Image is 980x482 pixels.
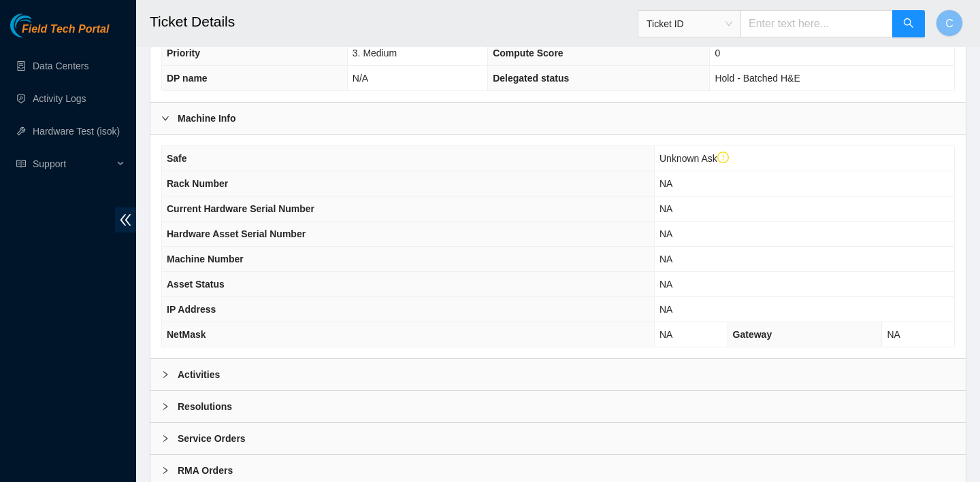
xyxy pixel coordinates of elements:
button: C [936,10,963,37]
b: Resolutions [178,399,232,414]
span: Current Hardware Serial Number [167,203,314,214]
span: NA [887,329,900,340]
span: 3. Medium [353,48,397,58]
span: right [161,466,169,475]
div: Activities [150,359,966,390]
span: Compute Score [493,48,563,58]
b: Service Orders [178,431,246,446]
span: Ticket ID [647,14,732,34]
span: 0 [715,48,720,58]
span: Gateway [733,329,772,340]
span: Rack Number [167,178,228,189]
span: Priority [167,48,200,58]
span: NA [659,254,672,264]
span: Hardware Asset Serial Number [167,228,306,239]
span: right [161,402,169,411]
span: right [161,114,169,122]
span: IP Address [167,304,216,315]
span: C [945,15,953,32]
a: Activity Logs [33,93,86,104]
span: Unknown Ask [659,153,729,164]
span: Safe [167,153,187,164]
div: Service Orders [150,423,966,454]
a: Hardware Test (isok) [33,126,120,137]
span: Hold - Batched H&E [715,73,800,84]
span: double-left [115,207,136,233]
span: NA [659,304,672,315]
span: NetMask [167,329,206,340]
a: Data Centers [33,61,88,71]
span: exclamation-circle [717,152,730,164]
span: Machine Number [167,254,244,264]
span: search [903,18,914,31]
div: Machine Info [150,103,966,134]
span: read [16,159,26,169]
span: NA [659,329,672,340]
b: Machine Info [178,111,236,126]
span: NA [659,228,672,239]
span: NA [659,279,672,290]
input: Enter text here... [740,10,893,37]
span: Field Tech Portal [22,23,109,36]
div: Resolutions [150,391,966,422]
span: right [161,434,169,443]
a: Akamai TechnologiesField Tech Portal [10,24,109,42]
span: right [161,371,169,379]
span: Support [33,150,113,177]
span: Asset Status [167,279,225,290]
img: Akamai Technologies [10,14,69,37]
span: N/A [353,73,368,84]
button: search [892,10,925,37]
span: NA [659,203,672,214]
span: DP name [167,73,208,84]
span: NA [659,178,672,189]
span: Delegated status [493,73,569,84]
b: Activities [178,367,220,382]
b: RMA Orders [178,463,233,478]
